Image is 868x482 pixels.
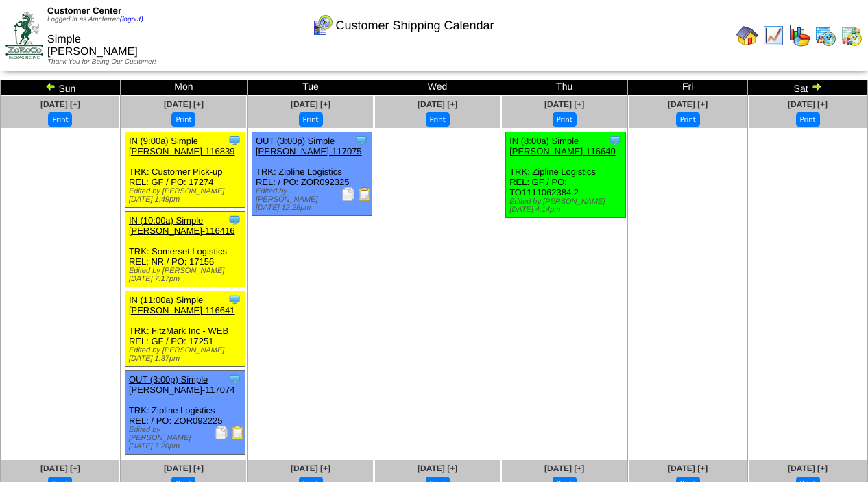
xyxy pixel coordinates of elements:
button: Print [796,112,820,127]
div: TRK: Zipline Logistics REL: GF / PO: TO1111062384.2 [506,132,626,218]
a: [DATE] [+] [164,99,204,109]
img: calendarinout.gif [841,25,863,47]
img: Tooltip [228,213,241,227]
a: (logout) [120,16,143,23]
a: [DATE] [+] [291,99,330,109]
a: [DATE] [+] [40,463,80,473]
a: [DATE] [+] [544,463,584,473]
a: [DATE] [+] [788,99,828,109]
img: Tooltip [228,293,241,306]
button: Print [299,112,323,127]
div: Edited by [PERSON_NAME] [DATE] 12:28pm [256,187,372,212]
td: Sun [1,80,121,95]
button: Print [171,112,195,127]
span: Customer Shipping Calendar [335,19,494,33]
a: [DATE] [+] [544,99,584,109]
a: [DATE] [+] [291,463,330,473]
a: [DATE] [+] [418,99,457,109]
img: arrowleft.gif [45,81,56,92]
button: Print [48,112,72,127]
div: Edited by [PERSON_NAME] [DATE] 4:14pm [509,197,625,214]
span: Logged in as Amcferren [47,16,143,23]
img: Tooltip [228,134,241,147]
div: TRK: Zipline Logistics REL: / PO: ZOR092325 [252,132,372,216]
a: IN (11:00a) Simple [PERSON_NAME]-116641 [129,295,235,315]
a: [DATE] [+] [668,99,708,109]
div: Edited by [PERSON_NAME] [DATE] 7:20pm [129,426,245,450]
a: IN (9:00a) Simple [PERSON_NAME]-116839 [129,136,235,156]
a: IN (8:00a) Simple [PERSON_NAME]-116640 [509,136,616,156]
img: Tooltip [228,372,241,386]
img: graph.gif [788,25,810,47]
img: Bill of Lading [358,187,372,201]
a: [DATE] [+] [40,99,80,109]
img: ZoRoCo_Logo(Green%26Foil)%20jpg.webp [5,12,43,58]
span: Customer Center [47,5,121,16]
img: Tooltip [608,134,622,147]
div: Edited by [PERSON_NAME] [DATE] 1:49pm [129,187,245,204]
a: OUT (3:00p) Simple [PERSON_NAME]-117075 [256,136,362,156]
span: Thank You for Being Our Customer! [47,58,156,66]
td: Mon [120,80,247,95]
td: Tue [247,80,374,95]
a: OUT (3:00p) Simple [PERSON_NAME]-117074 [129,374,235,395]
img: home.gif [736,25,758,47]
span: Simple [PERSON_NAME] [47,34,138,58]
img: line_graph.gif [762,25,784,47]
a: IN (10:00a) Simple [PERSON_NAME]-116416 [129,215,235,236]
td: Sat [748,80,868,95]
a: [DATE] [+] [668,463,708,473]
div: TRK: FitzMark Inc - WEB REL: GF / PO: 17251 [125,291,245,367]
img: calendarcustomer.gif [311,14,333,36]
img: Packing Slip [341,187,355,201]
div: Edited by [PERSON_NAME] [DATE] 1:37pm [129,346,245,363]
button: Print [676,112,700,127]
div: TRK: Zipline Logistics REL: / PO: ZOR092225 [125,371,245,455]
img: arrowright.gif [811,81,822,92]
td: Fri [628,80,748,95]
button: Print [426,112,450,127]
img: Packing Slip [215,426,228,439]
div: TRK: Customer Pick-up REL: GF / PO: 17274 [125,132,245,208]
a: [DATE] [+] [788,463,828,473]
img: calendarprod.gif [815,25,836,47]
div: Edited by [PERSON_NAME] [DATE] 7:17pm [129,267,245,283]
td: Thu [501,80,628,95]
img: Bill of Lading [231,426,245,439]
a: [DATE] [+] [418,463,457,473]
div: TRK: Somerset Logistics REL: NR / PO: 17156 [125,212,245,287]
img: Tooltip [354,134,368,147]
td: Wed [374,80,501,95]
a: [DATE] [+] [164,463,204,473]
button: Print [553,112,577,127]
